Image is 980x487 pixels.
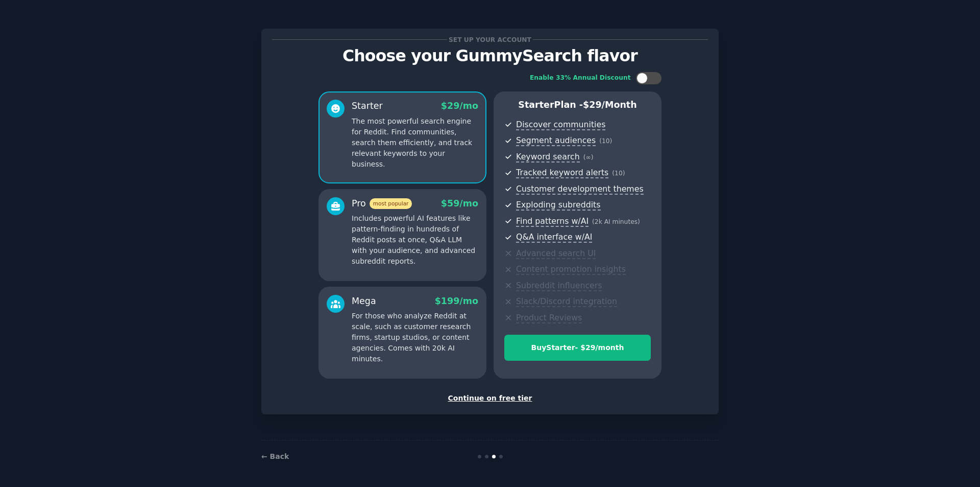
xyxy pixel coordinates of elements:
[352,311,478,364] p: For those who analyze Reddit at scale, such as customer research firms, startup studios, or conte...
[516,296,617,307] span: Slack/Discord integration
[516,232,592,243] span: Q&A interface w/AI
[516,216,589,227] span: Find patterns w/AI
[516,200,600,211] span: Exploding subreddits
[352,116,478,170] p: The most powerful search engine for Reddit. Find communities, search them efficiently, and track ...
[441,101,478,111] span: $ 29 /mo
[516,313,582,323] span: Product Reviews
[447,34,533,45] span: Set up your account
[441,198,478,208] span: $ 59 /mo
[352,197,412,210] div: Pro
[352,295,376,308] div: Mega
[516,281,602,291] span: Subreddit influencers
[516,168,608,178] span: Tracked keyword alerts
[352,213,478,267] p: Includes powerful AI features like pattern-finding in hundreds of Reddit posts at once, Q&A LLM w...
[516,120,605,130] span: Discover communities
[370,198,412,209] span: most popular
[516,152,580,163] span: Keyword search
[516,184,644,195] span: Customer development themes
[516,248,596,259] span: Advanced search UI
[599,137,612,145] span: ( 10 )
[261,452,289,460] a: ← Back
[504,335,651,361] button: BuyStarter- $29/month
[612,170,625,177] span: ( 10 )
[435,296,478,306] span: $ 199 /mo
[516,264,626,275] span: Content promotion insights
[583,154,594,161] span: ( ∞ )
[352,100,383,112] div: Starter
[583,100,637,110] span: $ 29 /month
[272,393,708,404] div: Continue on free tier
[504,99,651,111] p: Starter Plan -
[272,47,708,65] p: Choose your GummySearch flavor
[530,74,631,83] div: Enable 33% Annual Discount
[516,135,596,146] span: Segment audiences
[592,218,640,225] span: ( 2k AI minutes )
[505,342,650,353] div: Buy Starter - $ 29 /month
